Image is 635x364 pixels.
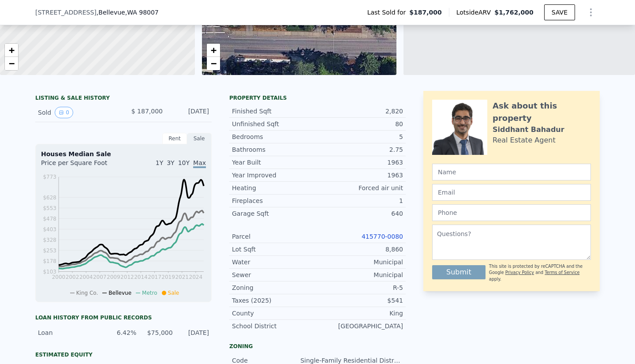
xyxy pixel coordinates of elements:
span: Max [193,159,206,168]
span: $187,000 [409,8,442,17]
div: Estimated Equity [35,351,212,358]
div: Forced air unit [317,184,403,192]
span: − [210,58,216,69]
span: King Co. [76,290,98,296]
div: Water [232,258,317,266]
span: − [9,58,15,69]
a: Zoom out [207,57,220,70]
div: Price per Square Foot [41,158,123,173]
div: Fireplaces [232,196,317,205]
span: $ 187,000 [131,108,163,115]
a: Zoom out [5,57,18,70]
tspan: 2002 [66,274,79,280]
div: Municipal [317,258,403,266]
div: [DATE] [178,328,209,337]
div: Loan [38,328,100,337]
div: Municipal [317,270,403,279]
span: , Bellevue [97,8,159,17]
div: Zoning [232,283,317,292]
span: 1Y [156,159,163,166]
div: Property details [229,94,406,101]
input: Email [432,184,591,201]
div: $75,000 [142,328,172,337]
div: Loan history from public records [35,314,212,321]
div: [DATE] [170,107,209,118]
span: Lotside ARV [456,8,494,17]
input: Name [432,164,591,180]
div: 2,820 [317,107,403,116]
div: Real Estate Agent [493,135,556,146]
input: Phone [432,204,591,221]
div: Bathrooms [232,145,317,154]
a: 415770-0080 [362,233,403,240]
a: Terms of Service [545,270,579,275]
tspan: 2021 [175,274,189,280]
span: Last Sold for [367,8,410,17]
div: Garage Sqft [232,209,317,218]
span: + [210,45,216,56]
span: Bellevue [108,290,131,296]
div: Zoning [229,343,406,350]
button: View historical data [55,107,73,118]
a: Zoom in [207,44,220,57]
div: Sale [187,133,212,144]
span: Metro [142,290,157,296]
div: Sewer [232,270,317,279]
div: 1 [317,196,403,205]
tspan: 2024 [189,274,203,280]
span: Sale [168,290,179,296]
div: Siddhant Bahadur [493,124,564,135]
tspan: $253 [43,248,56,254]
div: Lot Sqft [232,245,317,254]
tspan: $628 [43,195,56,201]
div: Houses Median Sale [41,150,206,158]
tspan: $178 [43,258,56,264]
div: R-5 [317,283,403,292]
tspan: 2017 [148,274,161,280]
div: Heating [232,184,317,192]
div: School District [232,322,317,330]
div: 5 [317,132,403,141]
span: [STREET_ADDRESS] [35,8,97,17]
div: 1963 [317,171,403,180]
div: Ask about this property [493,100,591,124]
div: Finished Sqft [232,107,317,116]
div: King [317,309,403,318]
div: $541 [317,296,403,305]
div: 80 [317,120,403,128]
div: Sold [38,107,116,118]
tspan: $103 [43,269,56,275]
div: Taxes (2025) [232,296,317,305]
div: [GEOGRAPHIC_DATA] [317,322,403,330]
div: Year Built [232,158,317,167]
tspan: $553 [43,205,56,211]
tspan: 2009 [107,274,120,280]
tspan: $403 [43,226,56,233]
tspan: 2007 [93,274,107,280]
span: 10Y [178,159,190,166]
tspan: 2000 [52,274,66,280]
div: Bedrooms [232,132,317,141]
div: County [232,309,317,318]
tspan: 2004 [79,274,93,280]
span: 3Y [167,159,174,166]
tspan: 2012 [120,274,134,280]
a: Zoom in [5,44,18,57]
a: Privacy Policy [505,270,534,275]
div: 640 [317,209,403,218]
div: 2.75 [317,145,403,154]
button: Submit [432,265,486,279]
div: Year Improved [232,171,317,180]
tspan: $478 [43,216,56,222]
button: Show Options [582,4,600,21]
div: 1963 [317,158,403,167]
div: This site is protected by reCAPTCHA and the Google and apply. [489,263,591,282]
span: , WA 98007 [125,9,159,16]
button: SAVE [544,4,575,20]
div: LISTING & SALE HISTORY [35,94,212,103]
tspan: 2014 [134,274,148,280]
tspan: 2019 [161,274,175,280]
tspan: $773 [43,174,56,180]
div: 8,860 [317,245,403,254]
span: $1,762,000 [494,9,534,16]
